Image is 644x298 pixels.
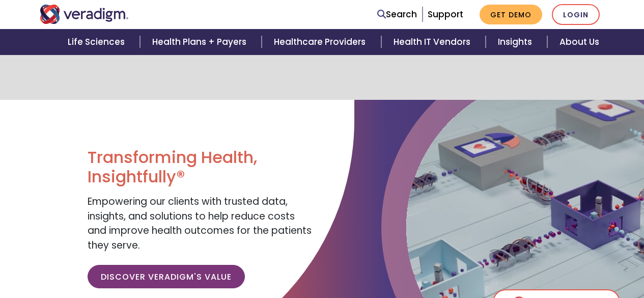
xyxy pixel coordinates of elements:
a: Life Sciences [55,29,140,55]
a: Health IT Vendors [381,29,486,55]
a: Get Demo [480,5,542,24]
a: Health Plans + Payers [140,29,262,55]
a: About Us [547,29,611,55]
img: Veradigm logo [40,5,129,24]
a: Healthcare Providers [262,29,381,55]
a: Search [377,8,417,21]
h1: Transforming Health, Insightfully® [88,148,314,187]
span: Empowering our clients with trusted data, insights, and solutions to help reduce costs and improv... [88,195,312,252]
a: Insights [486,29,547,55]
a: Discover Veradigm's Value [88,265,245,288]
a: Login [552,4,600,25]
a: Support [428,8,463,20]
